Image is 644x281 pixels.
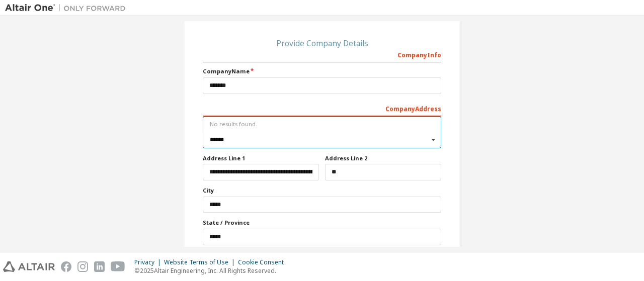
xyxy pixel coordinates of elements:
[325,154,441,162] label: Address Line 2
[134,266,290,275] p: © 2025 Altair Engineering, Inc. All Rights Reserved.
[61,261,71,272] img: facebook.svg
[3,261,55,272] img: altair_logo.svg
[134,258,164,266] div: Privacy
[203,100,441,116] div: Company Address
[203,117,441,132] div: No results found.
[164,258,238,266] div: Website Terms of Use
[203,219,441,227] label: State / Province
[203,154,319,162] label: Address Line 1
[203,40,441,46] div: Provide Company Details
[203,67,441,75] label: Company Name
[203,46,441,62] div: Company Info
[203,186,441,195] label: City
[94,261,105,272] img: linkedin.svg
[111,261,125,272] img: youtube.svg
[77,261,88,272] img: instagram.svg
[238,258,290,266] div: Cookie Consent
[5,3,131,13] img: Altair One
